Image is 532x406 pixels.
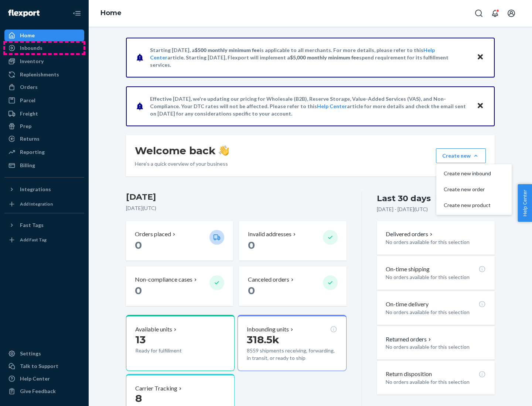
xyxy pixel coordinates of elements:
[135,347,204,354] p: Ready for fulfillment
[386,300,429,309] p: On-time delivery
[239,221,346,261] button: Invalid addresses 0
[135,275,192,284] p: Non-compliance cases
[20,58,44,65] div: Inventory
[444,187,491,192] span: Create new order
[247,333,279,346] span: 318.5k
[20,350,41,357] div: Settings
[150,47,470,69] p: Starting [DATE], a is applicable to all merchants. For more details, please refer to this article...
[20,237,47,243] div: Add Fast Tag
[20,201,53,207] div: Add Integration
[4,42,84,54] a: Inbounds
[444,171,491,176] span: Create new inbound
[20,97,35,104] div: Parcel
[471,6,486,21] button: Open Search Box
[4,108,84,120] a: Freight
[20,135,40,142] div: Returns
[386,230,434,238] button: Delivered orders
[386,309,486,316] p: No orders available for this selection
[444,203,491,208] span: Create new product
[386,265,430,273] p: On-time shipping
[126,191,347,203] h3: [DATE]
[290,54,359,61] span: $5,000 monthly minimum fee
[386,273,486,281] p: No orders available for this selection
[126,204,347,212] p: [DATE] ( UTC )
[135,230,171,238] p: Orders placed
[4,133,84,145] a: Returns
[248,275,289,284] p: Canceled orders
[20,123,31,130] div: Prep
[8,10,40,17] img: Flexport logo
[386,335,433,344] button: Returned orders
[135,333,146,346] span: 13
[4,69,84,80] a: Replenishments
[4,198,84,210] a: Add Integration
[135,239,142,251] span: 0
[4,30,84,41] a: Home
[436,148,486,163] button: Create newCreate new inboundCreate new orderCreate new product
[438,182,510,197] button: Create new order
[4,55,84,67] a: Inventory
[20,44,42,52] div: Inbounds
[247,325,289,334] p: Inbounding units
[20,388,56,395] div: Give Feedback
[20,221,44,229] div: Fast Tags
[247,347,337,362] p: 8559 shipments receiving, forwarding, in transit, or ready to ship
[135,144,229,157] h1: Welcome back
[135,160,229,168] p: Here’s a quick overview of your business
[4,234,84,246] a: Add Fast Tag
[135,384,177,393] p: Carrier Tracking
[518,184,532,222] button: Help Center
[4,360,84,372] a: Talk to Support
[504,6,519,21] button: Open account menu
[488,6,502,21] button: Open notifications
[126,221,233,261] button: Orders placed 0
[135,392,142,405] span: 8
[20,186,51,193] div: Integrations
[126,266,233,306] button: Non-compliance cases 0
[95,3,127,24] ol: breadcrumbs
[475,52,485,63] button: Close
[126,315,235,371] button: Available units13Ready for fulfillment
[195,47,260,53] span: $500 monthly minimum fee
[4,219,84,231] button: Fast Tags
[386,238,486,246] p: No orders available for this selection
[4,81,84,93] a: Orders
[135,284,142,297] span: 0
[100,9,122,17] a: Home
[248,284,255,297] span: 0
[20,375,50,382] div: Help Center
[377,206,428,213] p: [DATE] - [DATE] ( UTC )
[4,385,84,397] button: Give Feedback
[69,6,84,21] button: Close Navigation
[20,71,59,78] div: Replenishments
[219,145,229,156] img: hand-wave emoji
[438,166,510,182] button: Create new inbound
[4,348,84,359] a: Settings
[238,315,346,371] button: Inbounding units318.5k8559 shipments receiving, forwarding, in transit, or ready to ship
[4,373,84,385] a: Help Center
[4,146,84,158] a: Reporting
[20,32,35,39] div: Home
[386,378,486,386] p: No orders available for this selection
[438,197,510,213] button: Create new product
[4,94,84,106] a: Parcel
[386,370,432,378] p: Return disposition
[20,362,58,370] div: Talk to Support
[135,325,172,334] p: Available units
[317,103,347,109] a: Help Center
[4,120,84,132] a: Prep
[475,101,485,111] button: Close
[377,193,431,204] div: Last 30 days
[150,95,470,117] p: Effective [DATE], we're updating our pricing for Wholesale (B2B), Reserve Storage, Value-Added Se...
[20,83,38,91] div: Orders
[248,230,291,238] p: Invalid addresses
[386,343,486,351] p: No orders available for this selection
[4,183,84,195] button: Integrations
[239,266,346,306] button: Canceled orders 0
[20,162,35,169] div: Billing
[20,110,38,117] div: Freight
[4,159,84,171] a: Billing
